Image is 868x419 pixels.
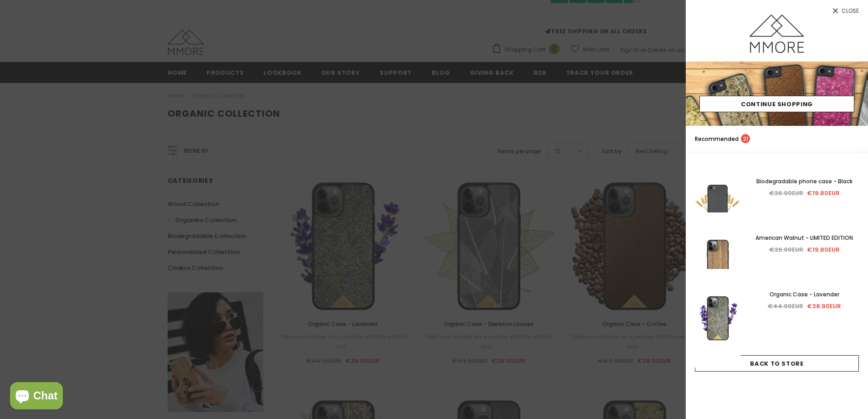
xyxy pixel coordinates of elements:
a: Back To Store [695,355,859,372]
a: American Walnut - LIMITED EDITION [750,233,859,243]
span: Organic Case - Lavender [770,290,839,298]
span: €19.80EUR [807,189,840,197]
a: Continue Shopping [699,96,854,112]
span: €26.90EUR [769,245,803,254]
span: Biodegradable phone case - Black [756,177,853,185]
span: €44.90EUR [768,302,803,310]
span: Close [842,8,859,14]
p: Recommended [695,134,750,144]
a: Biodegradable phone case - Black [750,176,859,186]
a: Organic Case - Lavender [750,290,859,300]
a: search [850,134,859,144]
inbox-online-store-chat: Shopify online store chat [7,382,66,412]
span: 21 [741,134,750,143]
span: €26.90EUR [769,189,803,197]
span: €19.80EUR [807,245,840,254]
span: American Walnut - LIMITED EDITION [755,234,853,242]
span: €38.90EUR [807,302,841,310]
